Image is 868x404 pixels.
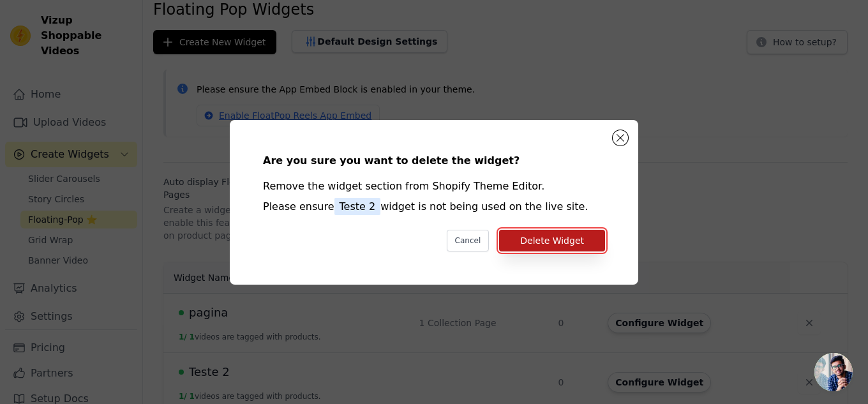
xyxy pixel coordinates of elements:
button: Cancel [447,230,490,251]
a: Conversa aberta [814,353,853,391]
div: Remove the widget section from Shopify Theme Editor. [263,179,605,194]
div: Please ensure widget is not being used on the live site. [263,199,605,214]
button: Close modal [613,130,628,146]
span: Teste 2 [334,198,381,215]
button: Delete Widget [499,230,605,251]
div: Are you sure you want to delete the widget? [263,153,605,168]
